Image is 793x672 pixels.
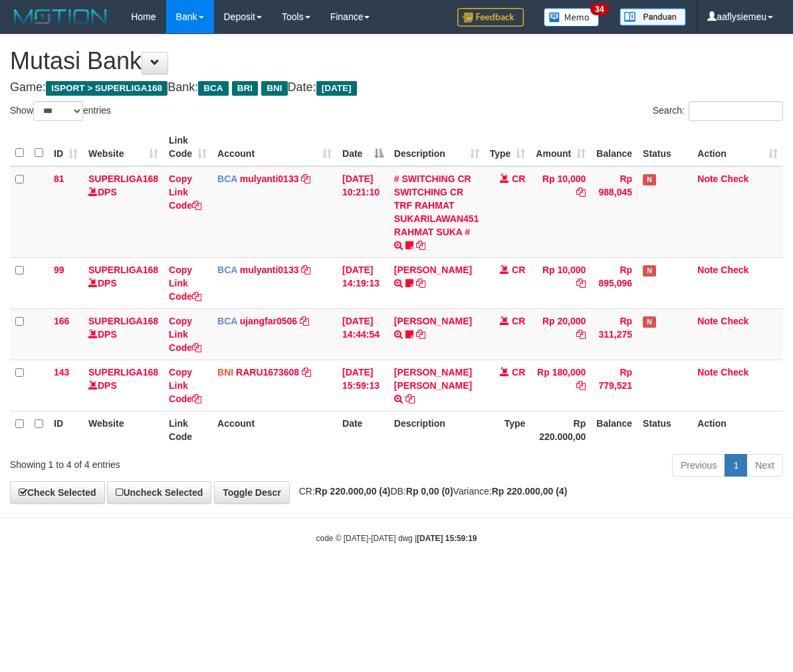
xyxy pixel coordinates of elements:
[697,265,718,275] a: Note
[530,257,591,308] td: Rp 10,000
[672,454,725,477] a: Previous
[214,481,290,504] a: Toggle Descr
[721,316,748,326] a: Check
[88,316,158,326] a: SUPERLIGA168
[389,411,485,449] th: Description
[236,367,299,378] a: RARU1673608
[217,265,237,275] span: BCA
[54,367,69,378] span: 143
[576,329,586,340] a: Copy Rp 20,000 to clipboard
[591,166,637,258] td: Rp 988,045
[107,481,211,504] a: Uncheck Selected
[316,534,477,543] small: code © [DATE]-[DATE] dwg |
[337,128,389,166] th: Date: activate to sort column descending
[83,257,164,308] td: DPS
[292,486,568,497] span: CR: DB: Variance:
[54,316,69,326] span: 166
[416,240,425,251] a: Copy # SWITCHING CR SWITCHING CR TRF RAHMAT SUKARILAWAN451 RAHMAT SUKA # to clipboard
[315,486,391,497] strong: Rp 220.000,00 (4)
[337,411,389,449] th: Date
[457,8,524,27] img: Feedback.jpg
[394,367,472,391] a: [PERSON_NAME] [PERSON_NAME]
[697,173,718,184] a: Note
[591,360,637,411] td: Rp 779,521
[169,265,201,302] a: Copy Link Code
[240,316,297,326] a: ujangfar0506
[620,8,686,26] img: panduan.png
[697,316,718,326] a: Note
[240,265,299,275] a: mulyanti0133
[88,367,158,378] a: SUPERLIGA168
[49,128,83,166] th: ID: activate to sort column ascending
[721,173,748,184] a: Check
[33,101,83,121] select: Showentries
[530,360,591,411] td: Rp 180,000
[212,128,337,166] th: Account: activate to sort column ascending
[49,411,83,449] th: ID
[653,101,783,121] label: Search:
[643,265,656,277] span: Has Note
[164,411,212,449] th: Link Code
[300,316,309,326] a: Copy ujangfar0506 to clipboard
[83,308,164,360] td: DPS
[169,316,201,353] a: Copy Link Code
[337,166,389,258] td: [DATE] 10:21:10
[530,411,591,449] th: Rp 220.000,00
[394,316,472,326] a: [PERSON_NAME]
[530,128,591,166] th: Amount: activate to sort column ascending
[301,265,310,275] a: Copy mulyanti0133 to clipboard
[405,393,415,404] a: Copy DARMAN YUSUF SIREGAR to clipboard
[169,367,201,404] a: Copy Link Code
[512,367,525,378] span: CR
[591,257,637,308] td: Rp 895,096
[576,380,586,391] a: Copy Rp 180,000 to clipboard
[643,316,656,328] span: Has Note
[88,173,158,184] a: SUPERLIGA168
[10,481,105,504] a: Check Selected
[316,81,357,96] span: [DATE]
[337,257,389,308] td: [DATE] 14:19:13
[83,166,164,258] td: DPS
[337,360,389,411] td: [DATE] 15:59:13
[576,278,586,288] a: Copy Rp 10,000 to clipboard
[692,128,783,166] th: Action: activate to sort column ascending
[301,173,310,184] a: Copy mulyanti0133 to clipboard
[721,265,748,275] a: Check
[88,265,158,275] a: SUPERLIGA168
[530,308,591,360] td: Rp 20,000
[416,329,425,340] a: Copy NOVEN ELING PRAYOG to clipboard
[217,367,233,378] span: BNI
[232,81,258,96] span: BRI
[240,173,299,184] a: mulyanti0133
[746,454,783,477] a: Next
[10,7,111,27] img: MOTION_logo.png
[83,411,164,449] th: Website
[416,278,425,288] a: Copy MUHAMMAD REZA to clipboard
[217,173,237,184] span: BCA
[530,166,591,258] td: Rp 10,000
[643,174,656,185] span: Has Note
[54,173,64,184] span: 81
[394,173,479,237] a: # SWITCHING CR SWITCHING CR TRF RAHMAT SUKARILAWAN451 RAHMAT SUKA #
[512,173,525,184] span: CR
[417,534,477,543] strong: [DATE] 15:59:19
[46,81,168,96] span: ISPORT > SUPERLIGA168
[10,101,111,121] label: Show entries
[10,48,783,74] h1: Mutasi Bank
[591,308,637,360] td: Rp 311,275
[576,187,586,197] a: Copy Rp 10,000 to clipboard
[697,367,718,378] a: Note
[590,3,608,15] span: 34
[212,411,337,449] th: Account
[10,81,783,94] h4: Game: Bank: Date:
[83,360,164,411] td: DPS
[512,316,525,326] span: CR
[485,411,531,449] th: Type
[721,367,748,378] a: Check
[406,486,453,497] strong: Rp 0,00 (0)
[164,128,212,166] th: Link Code: activate to sort column ascending
[261,81,287,96] span: BNI
[337,308,389,360] td: [DATE] 14:44:54
[217,316,237,326] span: BCA
[394,265,472,275] a: [PERSON_NAME]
